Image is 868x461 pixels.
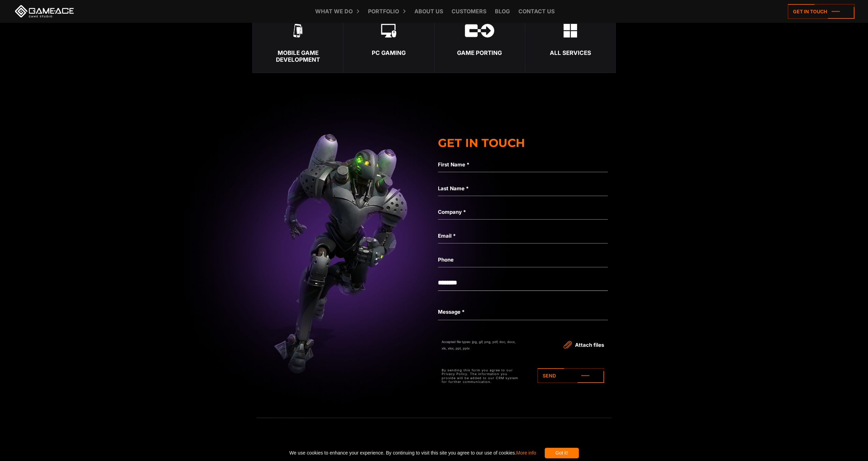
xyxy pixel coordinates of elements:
a: Game Porting [434,6,525,73]
a: Get in touch [788,4,854,19]
label: Last Name * [438,184,608,193]
a: Mobile Game Development [252,6,343,73]
div: Mobile Game Development [253,49,343,63]
p: By sending this form you agree to our Privacy Policy. The information you provide will be added t... [442,368,519,384]
label: First Name * [438,161,608,169]
img: rab [293,24,303,38]
img: Game development services [563,24,577,38]
div: Got it! [545,448,579,458]
img: wwd white [381,24,396,38]
a: All services [525,6,616,73]
img: wwd white [465,24,494,38]
span: We use cookies to enhance your experience. By continuing to visit this site you agree to our use ... [289,448,536,458]
div: PC Gaming [343,49,434,56]
a: PC Gaming [343,6,434,73]
a: Attach files [565,339,604,349]
label: Email * [438,232,608,240]
div: Accepted file types: jpg, gif, png, pdf, doc, docx, xls, xlsx, ppt, pptx [442,339,519,352]
label: Phone [438,256,608,264]
a: Send [538,368,604,383]
span: Attach files [575,342,604,348]
a: More info [516,450,536,456]
label: Company * [438,208,608,216]
div: All services [525,49,615,56]
label: Message * [438,308,465,316]
div: Game Porting [435,49,525,56]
